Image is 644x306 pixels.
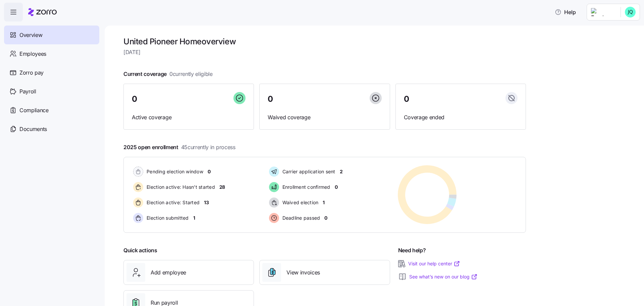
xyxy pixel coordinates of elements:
span: 0 currently eligible [169,70,213,78]
span: 0 [404,95,409,103]
span: Election submitted [145,215,189,221]
span: Current coverage [123,70,213,78]
span: Coverage ended [404,113,518,122]
a: Employees [4,44,99,63]
a: Overview [4,26,99,44]
span: Carrier application sent [280,168,335,175]
span: Enrollment confirmed [280,184,330,190]
a: Visit our help center [408,260,460,267]
span: 0 [324,215,327,221]
span: Election active: Started [145,199,200,206]
span: [DATE] [123,48,526,56]
span: Deadline passed [280,215,320,221]
span: 2025 open enrollment [123,143,235,151]
span: 0 [132,95,137,103]
span: Compliance [19,106,49,115]
span: Add employee [151,268,186,277]
a: See what’s new on our blog [409,273,478,280]
button: Help [549,5,581,19]
span: 0 [208,168,211,175]
span: Need help? [398,246,426,255]
span: Help [555,8,576,16]
img: 4b8e4801d554be10763704beea63fd77 [625,7,636,17]
span: Quick actions [123,246,157,255]
span: Overview [19,31,42,39]
span: Election active: Hasn't started [145,184,215,190]
h1: United Pioneer Home overview [123,36,526,47]
a: Zorro pay [4,63,99,82]
span: Pending election window [145,168,203,175]
a: Payroll [4,82,99,101]
span: 0 [268,95,273,103]
span: 0 [335,184,338,190]
span: 1 [193,215,195,221]
span: 13 [204,199,209,206]
img: Employer logo [591,8,615,16]
span: Waived coverage [268,113,381,122]
span: 28 [219,184,225,190]
span: Employees [19,50,46,58]
span: View invoices [286,268,320,277]
a: Compliance [4,101,99,120]
span: 2 [340,168,343,175]
span: Active coverage [132,113,246,122]
a: Documents [4,120,99,138]
span: Zorro pay [19,69,44,77]
span: 45 currently in process [181,143,235,151]
span: Waived election [280,199,319,206]
span: Payroll [19,87,36,96]
span: 1 [323,199,325,206]
span: Documents [19,125,47,133]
